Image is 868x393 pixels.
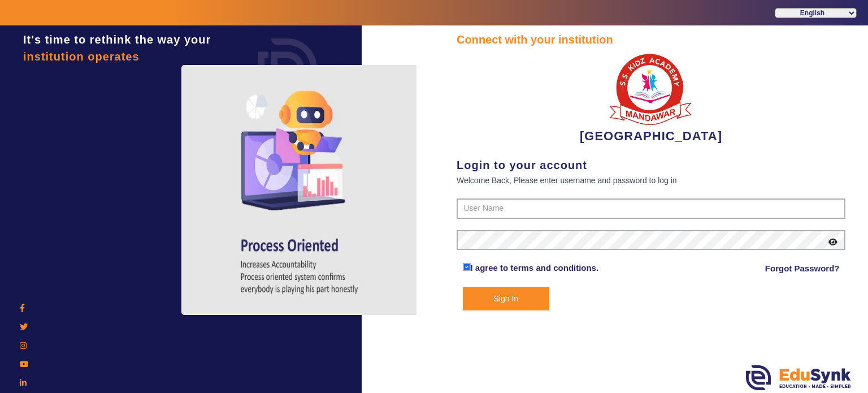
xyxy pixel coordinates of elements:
[457,31,845,48] div: Connect with your institution
[181,65,419,315] img: login4.png
[457,198,845,219] input: User Name
[23,50,140,63] span: institution operates
[245,25,330,110] img: login.png
[457,48,845,145] div: [GEOGRAPHIC_DATA]
[463,287,550,310] button: Sign In
[457,157,845,174] div: Login to your account
[746,365,851,390] img: edusynk.png
[765,262,840,275] a: Forgot Password?
[471,263,599,273] a: I agree to terms and conditions.
[609,48,693,127] img: b9104f0a-387a-4379-b368-ffa933cda262
[457,174,845,187] div: Welcome Back, Please enter username and password to log in
[23,33,211,46] span: It's time to rethink the way your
